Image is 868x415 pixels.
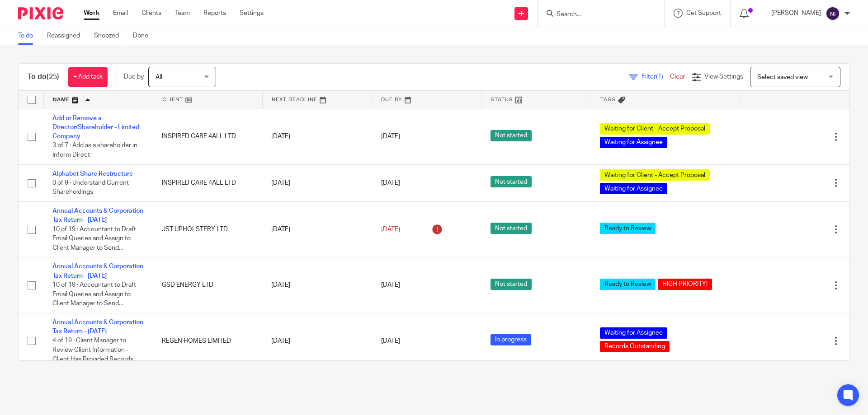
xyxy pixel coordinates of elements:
a: + Add task [68,67,108,87]
span: [DATE] [381,282,400,289]
img: Pixie [18,7,63,19]
a: To do [18,27,40,45]
span: (1) [656,74,663,80]
img: svg%3E [826,6,840,21]
span: Select saved view [757,74,808,80]
a: Clear [670,74,685,80]
td: [DATE] [262,202,372,257]
span: Tags [600,97,616,102]
span: 10 of 19 · Accountant to Draft Email Queries and Assign to Client Manager to Send... [52,282,136,307]
td: REGEN HOMES LIMITED [153,313,262,368]
span: Waiting for Assignee [600,183,667,194]
td: [DATE] [262,257,372,313]
td: [DATE] [262,109,372,164]
a: Alphabet Share Restructure [52,171,133,177]
span: [DATE] [381,133,400,140]
td: GSD ENERGY LTD [153,257,262,313]
span: Not started [491,176,532,187]
span: HIGH PRIORITY! [658,279,712,290]
a: Annual Accounts & Corporation Tax Return - [DATE] [52,319,143,335]
a: Reassigned [47,27,87,45]
span: Get Support [686,10,721,16]
a: Done [133,27,155,45]
span: Waiting for Assignee [600,137,667,148]
a: Work [84,9,99,18]
span: Waiting for Client - Accept Proposal [600,123,710,135]
td: [DATE] [262,164,372,201]
span: View Settings [704,74,743,80]
input: Search [556,11,637,19]
span: 10 of 19 · Accountant to Draft Email Queries and Assign to Client Manager to Send... [52,226,136,251]
span: Waiting for Client - Accept Proposal [600,169,710,181]
td: INSPIRED CARE 4ALL LTD [153,164,262,201]
span: (25) [47,73,59,80]
a: Team [175,9,190,18]
a: Annual Accounts & Corporation Tax Return - [DATE] [52,263,143,279]
a: Add or Remove a Director/Shareholder - Limited Company [52,115,139,140]
span: In progress [491,334,531,345]
a: Annual Accounts & Corporation Tax Return - [DATE] [52,208,143,223]
span: Not started [491,223,532,234]
span: Ready to Review [600,223,656,234]
span: 0 of 9 · Understand Current Shareholdings [52,180,129,196]
a: Settings [240,9,264,18]
td: JST UPHOLSTERY LTD [153,202,262,257]
span: [DATE] [381,180,400,186]
span: [DATE] [381,226,400,233]
span: Waiting for Assignee [600,327,667,339]
p: Due by [124,72,144,81]
td: [DATE] [262,313,372,368]
a: Clients [142,9,161,18]
span: Not started [491,130,532,141]
a: Reports [203,9,226,18]
span: All [156,74,162,80]
span: Not started [491,279,532,290]
span: 3 of 7 · Add as a shareholder in Inform Direct [52,143,137,159]
h1: To do [28,72,59,82]
span: 4 of 19 · Client Manager to Review Client Information - Client Has Provided Records [52,338,133,363]
a: Snoozed [94,27,126,45]
td: INSPIRED CARE 4ALL LTD [153,109,262,164]
span: Records Outstanding [600,341,670,352]
a: Email [113,9,128,18]
span: Ready to Review [600,279,656,290]
p: [PERSON_NAME] [771,9,821,18]
span: Filter [642,74,670,80]
span: [DATE] [381,338,400,344]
